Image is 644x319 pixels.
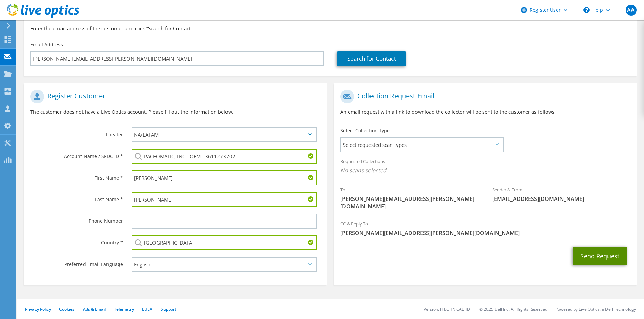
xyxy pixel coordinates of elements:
span: No scans selected [340,167,630,174]
div: Requested Collections [334,154,637,179]
li: Version: [TECHNICAL_ID] [424,306,471,312]
label: Preferred Email Language [30,257,123,268]
label: Country * [30,235,123,246]
h1: Register Customer [30,90,317,103]
h3: Enter the email address of the customer and click “Search for Contact”. [30,25,630,32]
a: Ads & Email [83,306,106,312]
span: AA [626,5,637,16]
label: Last Name * [30,192,123,203]
label: Email Address [30,41,63,48]
p: The customer does not have a Live Optics account. Please fill out the information below. [30,108,320,116]
a: EULA [142,306,152,312]
span: Select requested scan types [341,138,503,152]
label: Select Collection Type [340,127,390,134]
button: Send Request [573,247,627,265]
div: CC & Reply To [334,217,637,240]
a: Privacy Policy [25,306,51,312]
label: Phone Number [30,214,123,224]
a: Search for Contact [337,51,406,66]
div: Sender & From [485,183,637,206]
svg: \n [583,7,590,13]
div: To [334,183,485,213]
a: Support [161,306,176,312]
span: [PERSON_NAME][EMAIL_ADDRESS][PERSON_NAME][DOMAIN_NAME] [340,229,630,237]
span: [EMAIL_ADDRESS][DOMAIN_NAME] [492,195,630,203]
li: © 2025 Dell Inc. All Rights Reserved [479,306,547,312]
a: Telemetry [114,306,134,312]
label: Account Name / SFDC ID * [30,149,123,160]
label: First Name * [30,170,123,181]
span: [PERSON_NAME][EMAIL_ADDRESS][PERSON_NAME][DOMAIN_NAME] [340,195,479,210]
p: An email request with a link to download the collector will be sent to the customer as follows. [340,108,630,116]
h1: Collection Request Email [340,90,627,103]
label: Theater [30,127,123,138]
a: Cookies [59,306,75,312]
li: Powered by Live Optics, a Dell Technology [555,306,636,312]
